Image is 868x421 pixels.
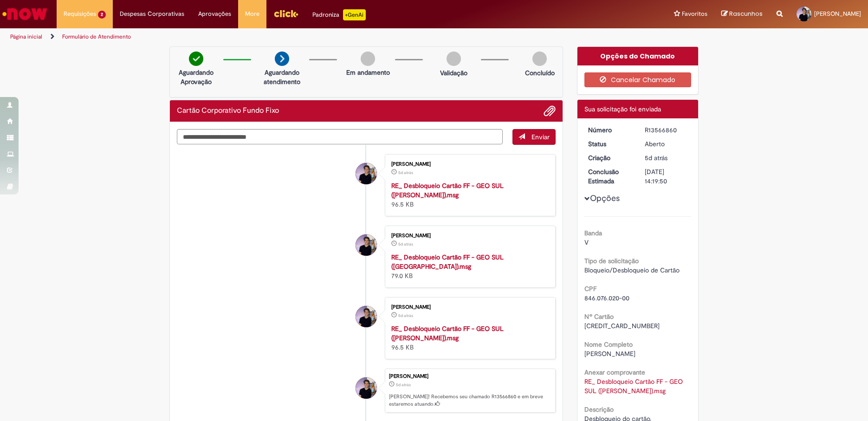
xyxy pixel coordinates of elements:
span: Favoritos [682,9,707,19]
time: 25/09/2025 14:18:37 [398,313,413,318]
div: 96.5 KB [391,324,546,352]
span: Requisições [64,9,96,19]
b: Tipo de solicitação [584,257,639,265]
span: Bloqueio/Desbloqueio de Cartão [584,266,680,274]
span: 846.076.020-00 [584,294,629,302]
div: Padroniza [312,9,366,20]
time: 25/09/2025 14:19:47 [396,382,411,388]
p: Aguardando atendimento [259,68,304,86]
img: click_logo_yellow_360x200.png [273,6,298,20]
p: Em andamento [346,68,390,77]
div: Luiz Fernando Munari Ramos Neto [356,163,377,184]
p: Validação [440,68,467,78]
time: 25/09/2025 14:19:46 [398,170,413,175]
a: Página inicial [10,33,42,40]
a: RE_ Desbloqueio Cartão FF - GEO SUL ([PERSON_NAME]).msg [391,324,504,342]
div: [PERSON_NAME] [391,304,546,310]
span: Rascunhos [729,9,763,18]
span: Sua solicitação foi enviada [584,105,661,113]
span: Aprovações [198,9,231,19]
span: [PERSON_NAME] [584,350,635,358]
div: Aberto [645,139,688,149]
a: RE_ Desbloqueio Cartão FF - GEO SUL ([GEOGRAPHIC_DATA]).msg [391,253,504,271]
a: Download de RE_ Desbloqueio Cartão FF - GEO SUL (Andreia).msg [584,377,685,395]
span: [CREDIT_CARD_NUMBER] [584,322,660,330]
div: Opções do Chamado [577,47,699,65]
img: arrow-next.png [275,52,289,66]
img: check-circle-green.png [189,52,203,66]
p: Concluído [525,68,555,78]
img: img-circle-grey.png [361,52,375,66]
span: Enviar [531,133,550,141]
p: [PERSON_NAME]! Recebemos seu chamado R13566860 e em breve estaremos atuando. [389,393,551,408]
time: 25/09/2025 14:19:47 [645,154,667,162]
div: Luiz Fernando Munari Ramos Neto [356,306,377,327]
span: V [584,238,589,246]
img: ServiceNow [1,5,49,23]
div: R13566860 [645,125,688,135]
b: Nome Completo [584,340,633,349]
b: Descrição [584,405,614,414]
dt: Status [581,139,638,149]
span: 2 [98,11,106,19]
b: Nº Cartão [584,312,614,321]
b: Banda [584,229,602,237]
button: Adicionar anexos [544,105,556,117]
div: Luiz Fernando Munari Ramos Neto [356,377,377,399]
textarea: Digite sua mensagem aqui... [177,129,503,144]
dt: Criação [581,153,638,162]
div: Luiz Fernando Munari Ramos Neto [356,234,377,256]
button: Cancelar Chamado [584,72,692,87]
div: 25/09/2025 14:19:47 [645,153,688,162]
span: 5d atrás [398,170,413,175]
span: 5d atrás [398,313,413,318]
div: [PERSON_NAME] [389,374,551,379]
h2: Cartão Corporativo Fundo Fixo Histórico de tíquete [177,107,279,115]
img: img-circle-grey.png [447,52,461,66]
span: Despesas Corporativas [120,9,184,19]
button: Enviar [512,129,556,145]
div: 96.5 KB [391,181,546,209]
div: [PERSON_NAME] [391,233,546,239]
b: CPF [584,285,596,293]
li: Luiz Fernando Munari Ramos Neto [177,369,556,413]
a: RE_ Desbloqueio Cartão FF - GEO SUL ([PERSON_NAME]).msg [391,181,504,199]
img: img-circle-grey.png [532,52,547,66]
dt: Número [581,125,638,135]
b: Anexar comprovante [584,368,645,376]
div: [PERSON_NAME] [391,162,546,167]
a: Rascunhos [721,10,763,19]
ul: Trilhas de página [7,28,572,45]
div: [DATE] 14:19:50 [645,167,688,186]
p: Aguardando Aprovação [174,68,219,86]
p: +GenAi [343,9,366,20]
div: 79.0 KB [391,253,546,280]
span: 5d atrás [645,154,667,162]
span: 5d atrás [396,382,411,388]
span: 5d atrás [398,241,413,247]
time: 25/09/2025 14:18:37 [398,241,413,247]
a: Formulário de Atendimento [62,33,131,40]
dt: Conclusão Estimada [581,167,638,186]
span: More [245,9,259,19]
span: [PERSON_NAME] [814,10,861,18]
